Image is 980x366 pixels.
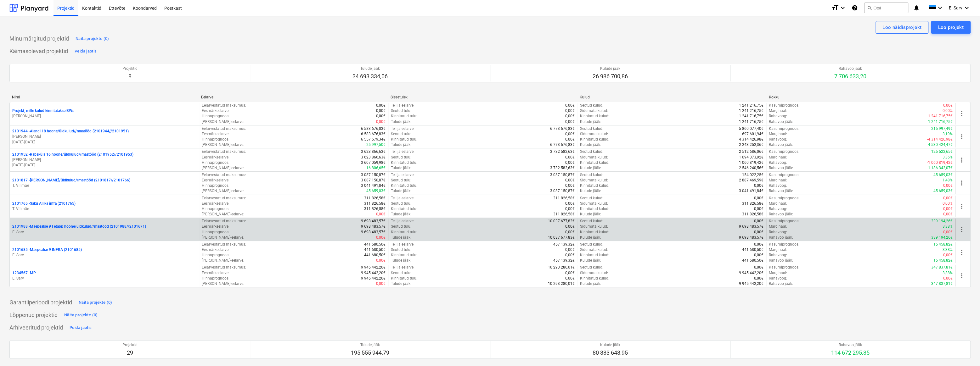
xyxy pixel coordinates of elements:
p: Eelarvestatud maksumus : [202,172,246,178]
p: Tulude jääk : [391,258,411,263]
p: Eesmärkeelarve : [202,201,229,206]
p: 311 826,58€ [364,201,386,206]
p: 0,00€ [943,252,953,258]
p: 9 698 483,57€ [739,235,763,240]
p: Eelarvestatud maksumus : [202,219,246,224]
p: 0,00€ [943,212,953,217]
p: Projektid [122,66,138,71]
p: 0,00€ [754,196,763,201]
div: Nimi [12,95,196,99]
button: Loo projekt [931,21,971,34]
p: 2101988 - Mäepealse 9 I etapp hoone/üldkulud//maatööd (2101988//2101671) [12,224,146,229]
p: Hinnaprognoos : [202,206,229,212]
p: 0,00€ [565,206,574,212]
p: Seotud kulud : [580,126,603,131]
p: 4 314 426,98€ [739,137,763,142]
p: Hinnaprognoos : [202,252,229,258]
p: 311 826,58€ [364,206,386,212]
i: keyboard_arrow_down [936,4,944,12]
p: Rahavoo jääk : [769,188,793,194]
p: [PERSON_NAME]-eelarve : [202,235,244,240]
p: Eesmärkeelarve : [202,155,229,160]
p: Rahavoog : [769,160,787,165]
p: 10 037 677,83€ [548,235,574,240]
p: 2101765 - Saku Allika infra (2101765) [12,201,76,206]
div: 2101685 -Mäepealse 9 INFRA (2101685)E. Sarv [12,247,196,258]
p: 3 623 866,63€ [361,149,386,154]
p: 2 243 252,36€ [739,142,763,147]
p: Kinnitatud kulud : [580,160,609,165]
p: Eesmärkeelarve : [202,247,229,252]
p: Projekt, mille kulud kinnitatakse BWs [12,108,74,114]
p: 0,00€ [565,224,574,229]
p: 45 659,03€ [933,188,953,194]
p: 441 680,50€ [364,252,386,258]
div: Loo projekt [938,23,964,31]
p: 3 087 150,87€ [361,172,386,178]
p: 9 698 483,57€ [361,219,386,224]
p: Tulude jääk : [391,165,411,171]
p: Eesmärkeelarve : [202,131,229,137]
p: Kinnitatud kulud : [580,230,609,235]
p: Rahavoog : [769,206,787,212]
p: 0,00€ [565,230,574,235]
p: 0,00€ [565,178,574,183]
p: Tulude jääk [352,66,388,71]
p: [DATE] - [DATE] [12,140,196,145]
p: Kasumiprognoos : [769,103,799,108]
p: 3 087 150,87€ [361,178,386,183]
p: Seotud kulud : [580,196,603,201]
p: 3,38% [943,247,953,252]
p: 0,00€ [376,103,386,108]
div: 2101817 -[PERSON_NAME]/üldkulud//maatööd (2101817//2101766)T. Villmäe [12,178,196,188]
p: Rahavoog : [769,252,787,258]
p: Kasumiprognoos : [769,196,799,201]
p: Sidumata kulud : [580,155,608,160]
p: Seotud tulu : [391,224,411,229]
p: Kulude jääk : [580,212,601,217]
p: -1 060 819,42€ [927,160,953,165]
p: [PERSON_NAME] [12,157,196,163]
p: Rahavoog : [769,137,787,142]
p: Käimasolevad projektid [9,47,68,55]
p: Tellija eelarve : [391,242,414,247]
p: Rahavoo jääk : [769,165,793,171]
p: Kasumiprognoos : [769,172,799,178]
p: Kasumiprognoos : [769,219,799,224]
p: Kulude jääk [593,66,628,71]
p: [PERSON_NAME]-eelarve : [202,165,244,171]
p: -1 241 716,75€ [738,119,763,125]
p: 1234567 - MP [12,270,36,276]
p: Eelarvestatud maksumus : [202,149,246,154]
p: Sidumata kulud : [580,201,608,206]
p: Marginaal : [769,178,787,183]
p: 0,00% [943,108,953,114]
i: format_size [831,4,839,12]
p: 34 693 334,06 [352,73,388,80]
p: 0,00€ [754,242,763,247]
p: Marginaal : [769,224,787,229]
div: Projekt, mille kulud kinnitatakse BWs[PERSON_NAME] [12,108,196,119]
p: 1 241 716,75€ [928,119,953,125]
p: 1 094 373,92€ [739,155,763,160]
p: 9 698 483,57€ [361,224,386,229]
p: 0,00€ [565,155,574,160]
p: 3 087 150,87€ [550,188,574,194]
p: [PERSON_NAME]-eelarve : [202,142,244,147]
p: 3 087 150,87€ [550,172,574,178]
p: Kulude jääk : [580,119,601,125]
p: Kulude jääk : [580,235,601,240]
p: 0,00€ [754,252,763,258]
p: Tellija eelarve : [391,172,414,178]
p: 0,00€ [943,230,953,235]
p: 311 826,58€ [553,212,574,217]
p: 441 680,50€ [364,242,386,247]
p: 1 186 342,07€ [928,165,953,171]
p: 0,00€ [565,252,574,258]
p: Sidumata kulud : [580,108,608,114]
p: Seotud kulud : [580,149,603,154]
p: Seotud tulu : [391,247,411,252]
p: Eesmärkeelarve : [202,108,229,114]
p: Tulude jääk : [391,142,411,147]
p: 125 522,65€ [931,149,953,154]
